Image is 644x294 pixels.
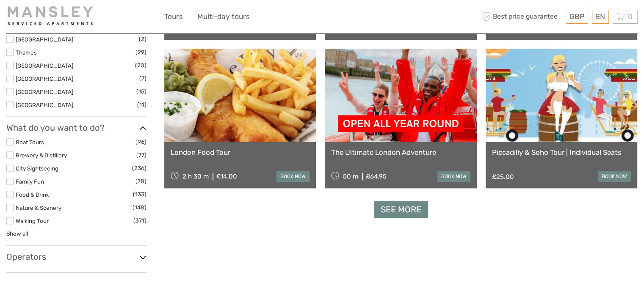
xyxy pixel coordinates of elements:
[16,165,58,172] a: City Sightseeing
[6,123,146,133] h3: What do you want to do?
[627,12,634,21] span: 0
[592,10,609,24] div: EN
[197,11,250,23] a: Multi-day tours
[331,148,470,157] a: The Ultimate London Adventure
[16,217,49,224] a: Walking Tour
[139,74,146,83] span: (7)
[182,173,209,180] span: 2 h 30 m
[16,49,37,56] a: Thames
[16,139,44,146] a: Boat Tours
[16,102,73,108] a: [GEOGRAPHIC_DATA]
[135,176,146,186] span: (78)
[343,173,358,180] span: 50 m
[492,148,631,157] a: Piccadilly & Soho Tour | Individual Seats
[164,11,183,23] a: Tours
[135,137,146,147] span: (96)
[16,62,73,69] a: [GEOGRAPHIC_DATA]
[16,204,61,211] a: Nature & Scenery
[135,47,146,57] span: (29)
[6,6,98,27] img: 2205-b00dc78e-d6ae-4d62-a8e4-72bfb5d35dfd_logo_small.jpg
[16,152,67,159] a: Brewery & Distillery
[6,230,28,237] a: Show all
[569,12,584,21] span: GBP
[437,171,470,182] a: book now
[132,163,146,173] span: (236)
[6,252,146,262] h3: Operators
[139,34,146,44] span: (2)
[16,88,73,95] a: [GEOGRAPHIC_DATA]
[16,75,73,82] a: [GEOGRAPHIC_DATA]
[16,178,44,185] a: Family Fun
[492,173,514,181] div: £25.00
[16,36,73,43] a: [GEOGRAPHIC_DATA]
[135,60,146,70] span: (20)
[171,148,310,157] a: London Food Tour
[366,173,387,180] div: £64.95
[136,150,146,160] span: (77)
[137,100,146,110] span: (11)
[133,203,146,212] span: (148)
[276,171,310,182] a: book now
[133,216,146,225] span: (371)
[136,87,146,96] span: (15)
[598,171,631,182] a: book now
[216,173,237,180] div: £14.00
[480,10,564,24] span: Best price guarantee
[374,201,428,218] a: See more
[16,191,49,198] a: Food & Drink
[133,190,146,199] span: (133)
